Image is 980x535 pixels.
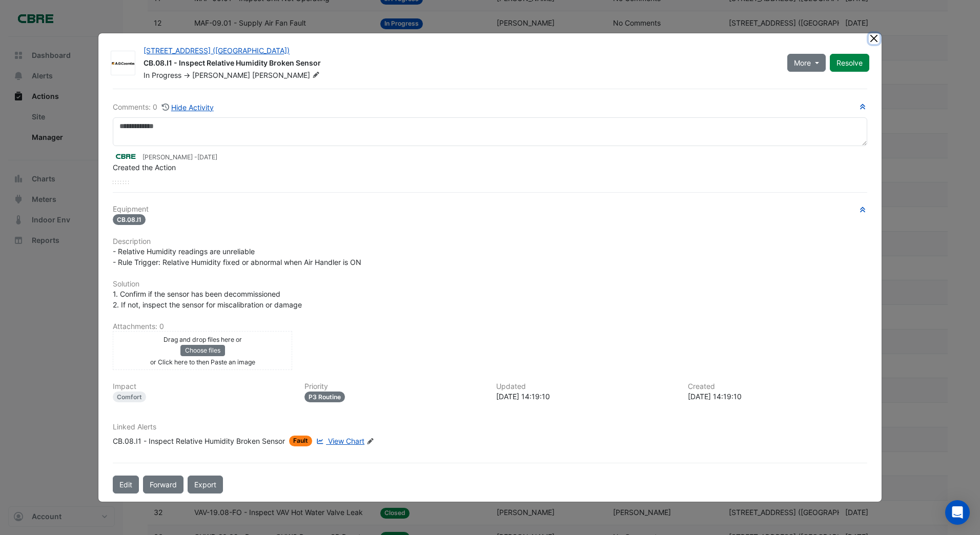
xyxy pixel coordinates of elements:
div: Comments: 0 [113,101,214,113]
img: AG Coombs [111,58,135,69]
span: In Progress [144,71,181,79]
button: Forward [143,476,183,493]
a: View Chart [314,436,364,446]
button: Edit [113,476,139,493]
div: CB.08.I1 - Inspect Relative Humidity Broken Sensor [144,58,775,70]
small: or Click here to then Paste an image [150,358,255,366]
span: [PERSON_NAME] [192,71,250,79]
a: Export [188,476,223,493]
div: Open Intercom Messenger [945,500,970,525]
button: Choose files [180,345,225,356]
img: CBRE Charter Hall [113,151,138,162]
h6: Priority [304,382,484,391]
small: [PERSON_NAME] - [142,153,217,162]
h6: Equipment [113,205,867,214]
span: -> [183,71,190,79]
span: 2025-09-23 14:19:10 [197,153,217,161]
fa-icon: Edit Linked Alerts [366,438,374,445]
span: [PERSON_NAME] [252,70,322,80]
div: [DATE] 14:19:10 [688,391,867,402]
button: Resolve [830,54,869,72]
div: [DATE] 14:19:10 [496,391,676,402]
button: Hide Activity [161,101,214,113]
button: Close [869,33,880,44]
span: Created the Action [113,163,176,172]
div: Comfort [113,392,146,402]
span: - Relative Humidity readings are unreliable - Rule Trigger: Relative Humidity fixed or abnormal w... [113,247,361,266]
span: 1. Confirm if the sensor has been decommissioned 2. If not, inspect the sensor for miscalibration... [113,290,302,309]
h6: Attachments: 0 [113,322,867,331]
h6: Description [113,237,867,246]
span: Fault [289,436,312,446]
h6: Linked Alerts [113,423,867,431]
span: More [794,57,811,68]
h6: Impact [113,382,292,391]
div: CB.08.I1 - Inspect Relative Humidity Broken Sensor [113,436,285,446]
span: View Chart [328,437,364,445]
a: [STREET_ADDRESS] ([GEOGRAPHIC_DATA]) [144,46,290,55]
small: Drag and drop files here or [164,336,242,343]
span: CB.08.I1 [113,214,146,225]
button: More [787,54,826,72]
h6: Created [688,382,867,391]
h6: Solution [113,280,867,289]
h6: Updated [496,382,676,391]
div: P3 Routine [304,392,345,402]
